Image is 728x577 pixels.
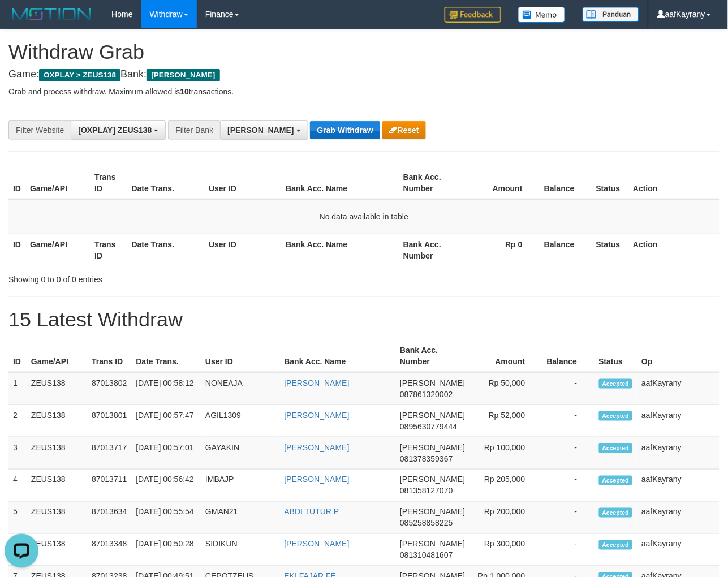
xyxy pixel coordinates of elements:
div: Filter Bank [168,120,220,140]
span: Copy 081310481607 to clipboard [400,551,453,560]
span: [PERSON_NAME] [400,540,465,549]
th: Amount [469,340,542,372]
th: Trans ID [90,167,127,199]
th: Bank Acc. Name [280,340,396,372]
td: - [542,534,595,566]
td: 87013348 [87,534,131,566]
td: ZEUS138 [27,502,87,534]
td: ZEUS138 [27,372,87,405]
button: Grab Withdraw [310,121,380,139]
th: Date Trans. [127,167,205,199]
td: Rp 205,000 [469,470,542,502]
td: [DATE] 00:55:54 [131,502,201,534]
th: Bank Acc. Number [399,234,463,266]
td: [DATE] 00:50:28 [131,534,201,566]
td: [DATE] 00:57:01 [131,437,201,470]
span: Accepted [599,540,633,550]
td: GMAN21 [201,502,279,534]
th: User ID [204,167,281,199]
div: Showing 0 to 0 of 0 entries [8,269,295,285]
th: Status [592,167,629,199]
th: Action [628,234,720,266]
span: [PERSON_NAME] [147,69,219,81]
td: 1 [8,372,27,405]
div: Filter Website [8,120,71,140]
span: Accepted [599,443,633,453]
th: ID [8,340,27,372]
a: [PERSON_NAME] [285,475,350,484]
th: Date Trans. [131,340,201,372]
td: aafKayrany [637,372,720,405]
img: panduan.png [583,7,639,22]
td: GAYAKIN [201,437,279,470]
h4: Game: Bank: [8,69,720,80]
span: OXPLAY > ZEUS138 [39,69,120,81]
button: [OXPLAY] ZEUS138 [71,120,166,140]
td: 87013634 [87,502,131,534]
td: 87013802 [87,372,131,405]
span: [PERSON_NAME] [227,126,294,135]
h1: Withdraw Grab [8,41,720,63]
th: Game/API [25,234,90,266]
td: Rp 50,000 [469,372,542,405]
td: 87013717 [87,437,131,470]
span: Copy 085258858225 to clipboard [400,519,453,528]
th: Game/API [25,167,90,199]
td: aafKayrany [637,405,720,437]
th: Status [592,234,629,266]
th: Balance [542,340,595,372]
th: Bank Acc. Name [281,167,399,199]
span: Accepted [599,411,633,421]
td: 2 [8,405,27,437]
td: ZEUS138 [27,470,87,502]
td: [DATE] 00:57:47 [131,405,201,437]
th: Bank Acc. Name [281,234,399,266]
button: Reset [382,121,426,139]
th: Action [628,167,720,199]
td: 3 [8,437,27,470]
span: Copy 0895630779444 to clipboard [400,422,457,431]
td: ZEUS138 [27,437,87,470]
th: Op [637,340,720,372]
th: Game/API [27,340,87,372]
span: [PERSON_NAME] [400,507,465,516]
span: Accepted [599,476,633,485]
th: ID [8,167,25,199]
a: [PERSON_NAME] [285,443,350,452]
th: Trans ID [87,340,131,372]
a: [PERSON_NAME] [285,411,350,420]
td: - [542,502,595,534]
span: Accepted [599,508,633,518]
span: Copy 081378359367 to clipboard [400,454,453,463]
button: [PERSON_NAME] [220,120,308,140]
th: Trans ID [90,234,127,266]
td: AGIL1309 [201,405,279,437]
td: Rp 52,000 [469,405,542,437]
td: 4 [8,470,27,502]
th: Rp 0 [463,234,540,266]
img: Feedback.jpg [445,7,501,23]
th: Bank Acc. Number [395,340,469,372]
span: [PERSON_NAME] [400,378,465,387]
a: ABDI TUTUR P [285,507,339,516]
td: aafKayrany [637,437,720,470]
th: Balance [540,167,592,199]
td: - [542,470,595,502]
td: aafKayrany [637,534,720,566]
th: User ID [201,340,279,372]
td: Rp 100,000 [469,437,542,470]
td: 5 [8,502,27,534]
td: 87013801 [87,405,131,437]
img: Button%20Memo.svg [518,7,566,23]
td: Rp 300,000 [469,534,542,566]
h1: 15 Latest Withdraw [8,308,720,331]
th: Balance [540,234,592,266]
span: [PERSON_NAME] [400,443,465,452]
button: Open LiveChat chat widget [5,5,38,38]
td: - [542,372,595,405]
span: Copy 087861320002 to clipboard [400,390,453,399]
td: [DATE] 00:56:42 [131,470,201,502]
td: Rp 200,000 [469,502,542,534]
th: Amount [463,167,540,199]
td: ZEUS138 [27,534,87,566]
